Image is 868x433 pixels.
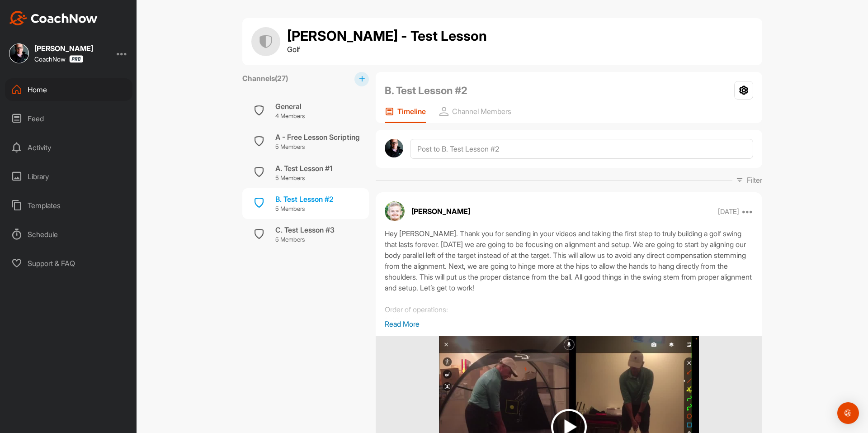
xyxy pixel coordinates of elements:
[411,206,470,217] p: [PERSON_NAME]
[287,44,487,55] p: Golf
[5,136,132,159] div: Activity
[5,78,132,101] div: Home
[385,139,403,157] img: avatar
[397,107,426,116] p: Timeline
[34,45,93,52] div: [PERSON_NAME]
[275,205,334,214] p: 5 Members
[275,132,360,143] div: A - Free Lesson Scripting
[5,223,132,246] div: Schedule
[287,29,487,44] h1: [PERSON_NAME] - Test Lesson
[5,194,132,217] div: Templates
[69,55,83,63] img: CoachNow Pro
[275,174,332,183] p: 5 Members
[452,107,511,116] p: Channel Members
[9,11,98,25] img: CoachNow
[275,163,332,174] div: A. Test Lesson #1
[837,402,859,424] div: Open Intercom Messenger
[251,27,280,56] img: group
[385,83,467,98] h2: B. Test Lesson #2
[747,175,762,186] p: Filter
[275,224,335,235] div: C. Test Lesson #3
[5,107,132,130] div: Feed
[385,228,753,319] div: Hey [PERSON_NAME]. Thank you for sending in your videos and taking the first step to truly buildi...
[275,194,334,205] div: B. Test Lesson #2
[385,201,405,221] img: avatar
[5,165,132,188] div: Library
[275,101,305,112] div: General
[275,143,360,152] p: 5 Members
[34,55,83,63] div: CoachNow
[9,43,29,63] img: square_d7b6dd5b2d8b6df5777e39d7bdd614c0.jpg
[385,319,753,329] p: Read More
[242,73,288,84] label: Channels ( 27 )
[275,235,335,244] p: 5 Members
[275,112,305,121] p: 4 Members
[5,252,132,275] div: Support & FAQ
[718,207,739,216] p: [DATE]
